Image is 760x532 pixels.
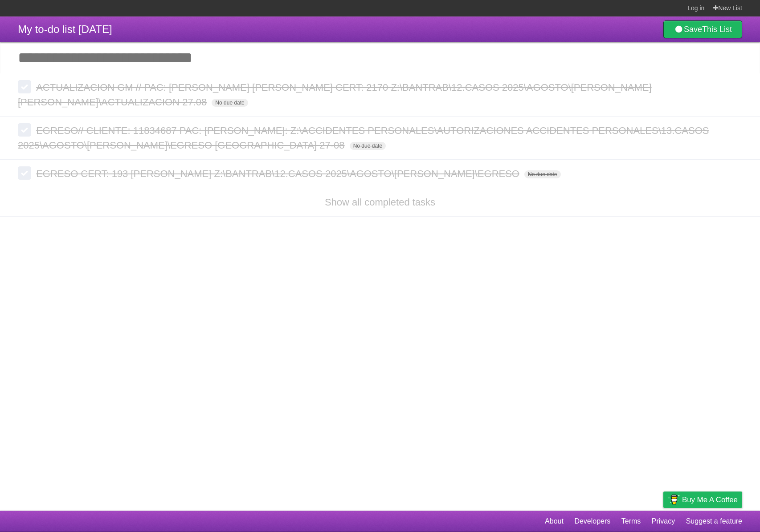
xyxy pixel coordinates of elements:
[663,492,742,508] a: Buy me a coffee
[212,99,248,107] span: No due date
[18,82,652,108] span: ACTUALIZACION GM // PAC: [PERSON_NAME] [PERSON_NAME] CERT: 2170 Z:\BANTRAB\12.CASOS 2025\AGOSTO\[...
[350,142,386,150] span: No due date
[621,513,641,530] a: Terms
[574,513,610,530] a: Developers
[663,20,742,38] a: SaveThis List
[702,25,732,34] b: This List
[668,492,680,507] img: Buy me a coffee
[686,513,742,530] a: Suggest a feature
[18,123,31,137] label: Done
[325,197,435,208] a: Show all completed tasks
[18,23,112,35] span: My to-do list [DATE]
[18,125,709,151] span: EGRESO// CLIENTE: 11834687 PAC: [PERSON_NAME]: Z:\ACCIDENTES PERSONALES\AUTORIZACIONES ACCIDENTES...
[545,513,564,530] a: About
[18,80,31,93] label: Done
[36,168,522,179] span: EGRESO CERT: 193 [PERSON_NAME] Z:\BANTRAB\12.CASOS 2025\AGOSTO\[PERSON_NAME]\EGRESO
[682,492,738,508] span: Buy me a coffee
[18,166,31,180] label: Done
[524,170,560,178] span: No due date
[652,513,675,530] a: Privacy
